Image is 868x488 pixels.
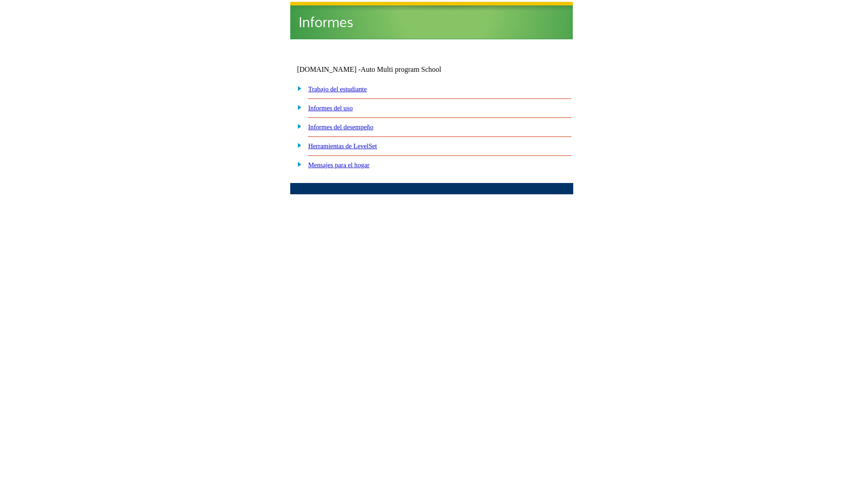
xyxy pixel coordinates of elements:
[308,142,377,150] a: Herramientas de LevelSet
[292,84,302,92] img: plus.gif
[308,104,353,112] a: Informes del uso
[292,122,302,130] img: plus.gif
[308,85,367,93] a: Trabajo del estudiante
[292,103,302,111] img: plus.gif
[292,160,302,168] img: plus.gif
[290,2,573,39] img: header
[308,161,370,169] a: Mensajes para el hogar
[292,141,302,149] img: plus.gif
[308,123,373,131] a: Informes del desempeño
[297,66,463,74] td: [DOMAIN_NAME] -
[361,66,441,73] nobr: Auto Multi program School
